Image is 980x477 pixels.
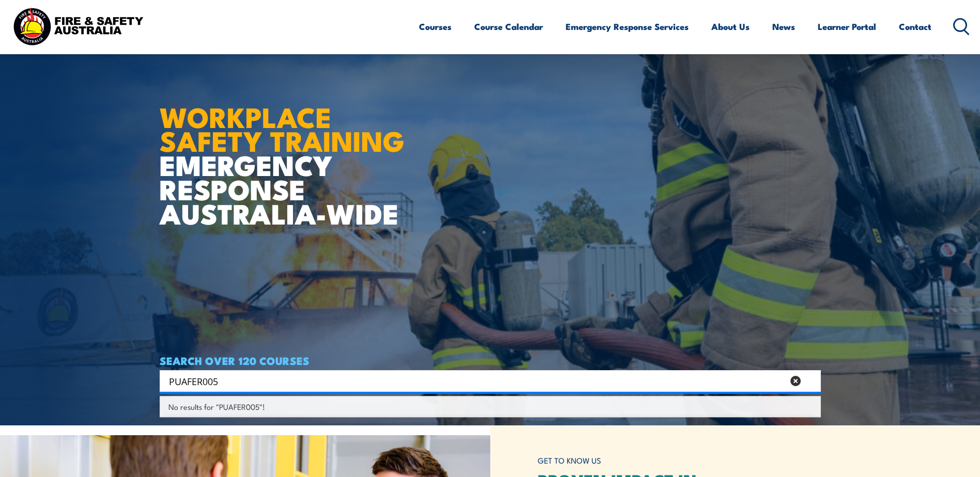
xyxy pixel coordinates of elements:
[160,78,412,225] h1: EMERGENCY RESPONSE AUSTRALIA-WIDE
[168,404,265,414] span: No results for "PUAFER005"!
[169,373,784,389] input: Search input
[474,13,543,40] a: Course Calendar
[171,374,786,388] form: Search form
[772,13,795,40] a: News
[818,13,876,40] a: Learner Portal
[803,374,817,388] button: Search magnifier button
[566,13,689,40] a: Emergency Response Services
[160,355,821,366] h4: SEARCH OVER 120 COURSES
[419,13,452,40] a: Courses
[711,13,750,40] a: About Us
[899,13,931,40] a: Contact
[538,451,821,470] h6: GET TO KNOW US
[160,94,405,162] strong: WORKPLACE SAFETY TRAINING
